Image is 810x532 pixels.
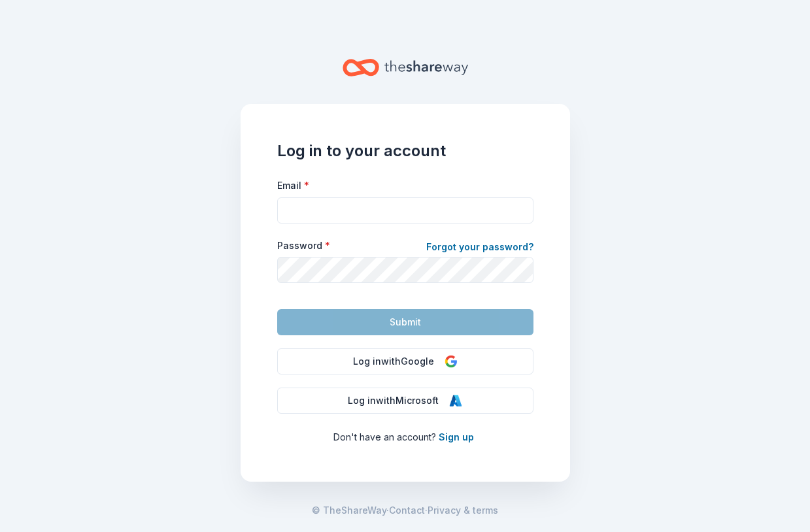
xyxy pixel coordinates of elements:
button: Log inwithGoogle [277,348,533,374]
a: Forgot your password? [426,239,533,258]
h1: Log in to your account [277,141,533,161]
button: Log inwithMicrosoft [277,388,533,414]
label: Password [277,239,330,252]
span: · · [312,503,498,518]
label: Email [277,179,309,192]
img: Microsoft Logo [449,394,462,407]
a: Privacy & terms [428,503,498,518]
a: Sign up [439,431,474,442]
img: Google Logo [445,355,458,368]
a: Contact [389,503,425,518]
span: © TheShareWay [312,505,386,516]
a: Home [343,52,468,83]
span: Don ' t have an account? [333,431,436,442]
